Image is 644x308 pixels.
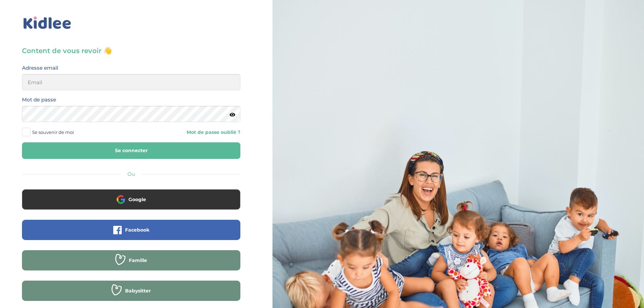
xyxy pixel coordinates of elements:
[22,15,73,31] img: logo_kidlee_bleu
[22,95,56,104] label: Mot de passe
[128,196,146,203] span: Google
[129,257,147,264] span: Famille
[125,227,149,233] span: Facebook
[22,201,240,207] a: Google
[113,226,122,234] img: facebook.png
[136,129,240,136] a: Mot de passe oublié ?
[22,281,240,301] button: Babysitter
[22,250,240,270] button: Famille
[22,231,240,238] a: Facebook
[32,128,74,137] span: Se souvenir de moi
[22,142,240,159] button: Se connecter
[127,171,135,177] span: Ou
[22,262,240,268] a: Famille
[22,189,240,210] button: Google
[22,64,58,72] label: Adresse email
[22,46,240,55] h3: Content de vous revoir 👋
[22,74,240,90] input: Email
[22,292,240,299] a: Babysitter
[22,220,240,240] button: Facebook
[117,195,125,204] img: google.png
[125,287,151,294] span: Babysitter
